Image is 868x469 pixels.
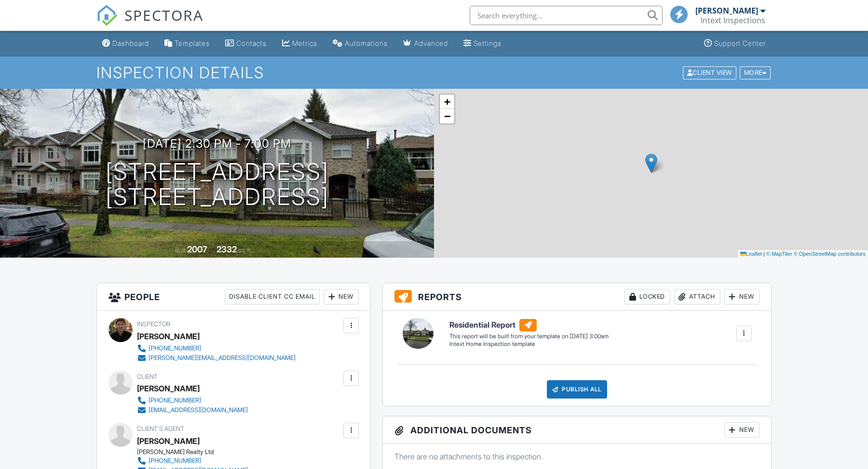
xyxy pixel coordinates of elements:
[225,289,320,304] div: Disable Client CC Email
[695,6,758,15] div: [PERSON_NAME]
[383,416,771,444] h3: Additional Documents
[149,345,201,352] div: [PHONE_NUMBER]
[766,251,792,257] a: © MapTiler
[149,397,201,404] div: [PHONE_NUMBER]
[449,340,609,348] div: Intext Home Inspection template
[137,456,248,466] a: [PHONE_NUMBER]
[137,353,296,363] a: [PERSON_NAME][EMAIL_ADDRESS][DOMAIN_NAME]
[187,244,207,254] div: 2007
[414,39,448,47] div: Advanced
[149,354,296,362] div: [PERSON_NAME][EMAIL_ADDRESS][DOMAIN_NAME]
[674,289,720,304] div: Attach
[682,69,739,76] a: Client View
[547,380,607,399] div: Publish All
[137,320,170,328] span: Inspector
[106,159,329,210] h1: [STREET_ADDRESS] [STREET_ADDRESS]
[221,35,271,53] a: Contacts
[399,35,452,53] a: Advanced
[137,425,184,432] span: Client's Agent
[137,405,248,415] a: [EMAIL_ADDRESS][DOMAIN_NAME]
[278,35,321,53] a: Metrics
[149,457,201,465] div: [PHONE_NUMBER]
[740,66,771,79] div: More
[345,39,388,47] div: Automations
[217,244,237,254] div: 2332
[137,381,200,396] div: [PERSON_NAME]
[624,289,670,304] div: Locked
[394,451,759,462] p: There are no attachments to this inspection.
[137,396,248,405] a: [PHONE_NUMBER]
[474,39,502,47] div: Settings
[714,39,766,47] div: Support Center
[137,344,296,353] a: [PHONE_NUMBER]
[444,96,450,108] span: +
[112,39,149,47] div: Dashboard
[137,329,200,344] div: [PERSON_NAME]
[440,95,454,109] a: Zoom in
[329,35,392,53] a: Automations (Basic)
[324,289,359,304] div: New
[97,283,370,311] h3: People
[149,406,248,414] div: [EMAIL_ADDRESS][DOMAIN_NAME]
[96,13,203,33] a: SPECTORA
[175,247,186,254] span: Built
[794,251,866,257] a: © OpenStreetMap contributors
[724,422,759,438] div: New
[724,289,759,304] div: New
[449,319,609,331] h6: Residential Report
[137,434,200,448] a: [PERSON_NAME]
[236,39,267,47] div: Contacts
[137,448,256,456] div: [PERSON_NAME] Realty Ltd
[96,5,118,26] img: The Best Home Inspection Software - Spectora
[124,5,203,25] span: SPECTORA
[470,6,663,25] input: Search everything...
[701,15,765,25] div: Intext Inspections
[444,110,450,122] span: −
[96,64,772,81] h1: Inspection Details
[383,283,771,311] h3: Reports
[700,35,770,53] a: Support Center
[238,247,252,254] span: sq. ft.
[645,153,657,173] img: Marker
[98,35,153,53] a: Dashboard
[143,137,291,150] h3: [DATE] 2:30 pm - 7:00 pm
[740,251,762,257] a: Leaflet
[460,35,505,53] a: Settings
[683,66,736,79] div: Client View
[292,39,317,47] div: Metrics
[137,373,158,380] span: Client
[449,332,609,340] div: This report will be built from your template on [DATE] 3:00am
[763,251,765,257] span: |
[161,35,214,53] a: Templates
[175,39,210,47] div: Templates
[440,109,454,124] a: Zoom out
